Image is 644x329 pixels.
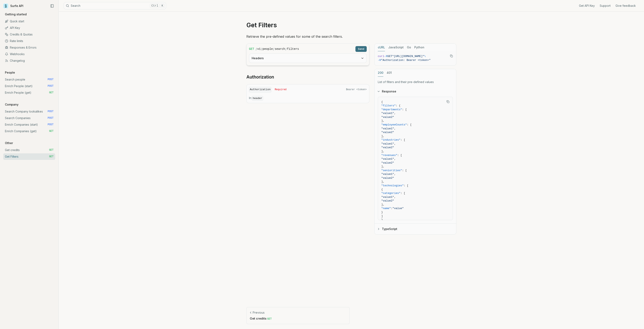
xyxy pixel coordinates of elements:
[3,83,55,89] a: Enrich People (start) POST
[3,12,28,16] p: Getting started
[246,74,274,80] a: Authorization
[267,318,272,320] span: GET
[3,153,55,160] a: Get Filters GET
[381,215,383,218] span: ]
[381,176,394,180] span: "value2"
[273,47,274,51] span: /
[3,18,55,25] a: Quick start
[381,135,385,138] span: ],
[394,127,396,130] span: ,
[445,99,451,105] button: Copy Text
[378,44,385,51] button: cURL
[381,59,431,62] span: "Authorization: Bearer <token>"
[381,169,402,172] span: "seniorities"
[285,47,287,51] span: /
[381,165,385,168] span: ],
[381,116,394,119] span: "value2"
[402,169,407,172] span: : [
[261,47,262,51] span: /
[48,84,54,88] span: POST
[424,55,426,58] span: \
[3,76,55,83] a: Search people POST
[246,21,456,29] h1: Get Filters
[391,207,393,210] span: :
[3,102,20,107] p: Company
[257,47,261,51] code: v1
[378,55,384,58] span: curl
[448,53,454,59] button: Copy Text
[407,44,411,51] button: Go
[375,86,456,97] button: Response
[287,47,299,51] code: filters
[394,196,396,199] span: ,
[3,89,55,96] a: Enrich People (get) GET
[3,115,55,121] a: Search Companies POST
[48,123,54,126] span: POST
[48,78,54,81] span: POST
[381,142,394,145] span: "value1"
[49,130,54,133] span: GET
[49,3,55,9] button: Collapse Sidebar
[375,97,456,223] div: Response
[401,192,405,195] span: : [
[249,47,254,51] span: GET
[381,108,402,111] span: "departments"
[381,123,407,126] span: "employeeCounts"
[394,142,396,145] span: ,
[600,4,611,8] a: Support
[3,38,55,44] a: Rate limits
[3,44,55,51] a: Responses & Errors
[401,138,405,141] span: : [
[249,96,367,100] p: In:
[150,3,160,8] kbd: Ctrl
[3,128,55,134] a: Enrich Companies (get) GET
[388,44,404,51] button: JavaScript
[253,311,265,315] p: Previous
[275,47,285,51] code: search
[381,192,401,195] span: "categories"
[250,316,346,321] p: Get credits
[249,54,367,63] button: Headers
[263,47,273,51] code: people
[375,224,456,234] button: TypeScript
[3,3,23,9] a: Surfe API
[378,59,381,62] span: -H
[393,207,404,210] span: "value"
[387,69,392,77] button: 401
[381,207,391,210] span: "name"
[381,188,383,191] span: {
[381,173,394,176] span: "value1"
[381,127,394,130] span: "value1"
[381,203,385,206] span: ],
[381,100,383,104] span: {
[387,55,392,58] span: GET
[160,3,165,8] kbd: K
[49,148,54,152] span: GET
[381,150,385,153] span: ],
[397,154,402,157] span: : [
[3,57,55,64] a: Changelog
[381,211,383,214] span: }
[381,218,383,221] span: }
[49,91,54,94] span: GET
[381,112,394,115] span: "value1"
[381,138,401,141] span: "industries"
[381,180,385,183] span: ],
[3,25,55,31] a: API Key
[381,131,394,134] span: "value2"
[381,146,394,149] span: "value2"
[381,104,396,107] span: "filters"
[381,154,397,157] span: "revenues"
[402,108,407,111] span: : [
[381,196,394,199] span: "value1"
[249,87,271,92] code: Authorization
[252,96,263,101] code: header
[394,157,396,161] span: ,
[407,123,412,126] span: : [
[381,199,394,202] span: "value2"
[3,71,17,75] p: People
[396,104,400,107] span: : {
[275,88,287,91] span: Required
[246,307,350,324] a: PreviousGet credits GET
[394,112,396,115] span: ,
